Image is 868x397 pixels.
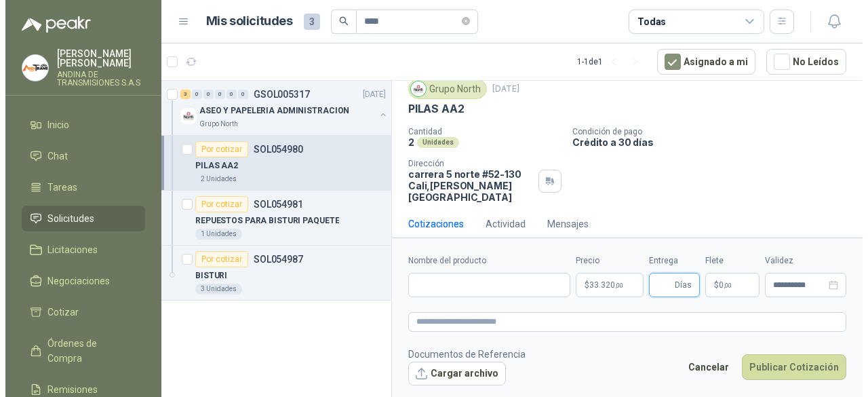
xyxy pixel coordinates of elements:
[759,254,841,267] label: Validez
[16,268,140,294] a: Negociaciones
[210,90,220,99] div: 0
[42,382,92,397] span: Remisiones
[233,90,243,99] div: 0
[16,206,140,231] a: Solicitudes
[16,237,140,263] a: Licitaciones
[403,159,528,168] p: Dirección
[700,273,754,297] p: $ 0,00
[190,284,237,295] div: 3 Unidades
[652,49,750,75] button: Asignado a mi
[194,105,344,117] p: ASEO Y PAPELERIA ADMINISTRACION
[190,159,233,172] p: PILAS AA2
[16,16,85,33] img: Logo peakr
[248,254,298,264] p: SOL054987
[190,269,222,282] p: BISTURI
[42,149,62,164] span: Chat
[298,14,315,30] span: 3
[709,281,713,289] span: $
[190,174,237,185] div: 2 Unidades
[403,216,458,231] div: Cotizaciones
[700,254,754,267] label: Flete
[403,127,556,136] p: Cantidad
[190,251,243,267] div: Por cotizar
[584,281,618,289] span: 33.320
[42,305,73,320] span: Cotizar
[736,354,841,380] button: Publicar Cotización
[403,79,481,99] div: Grupo North
[198,90,208,99] div: 0
[567,136,852,148] p: Crédito a 30 días
[42,211,89,226] span: Solicitudes
[403,136,409,148] p: 2
[487,83,514,96] p: [DATE]
[221,90,231,99] div: 0
[412,137,454,148] div: Unidades
[42,336,127,366] span: Órdenes de Compra
[190,141,243,157] div: Por cotizar
[248,145,298,154] p: SOL054980
[334,16,343,26] span: search
[675,354,731,380] button: Cancelar
[186,90,197,99] div: 0
[194,119,233,130] p: Grupo North
[190,229,237,240] div: 1 Unidades
[403,362,500,386] button: Cargar archivo
[248,200,298,209] p: SOL054981
[156,246,386,301] a: Por cotizarSOL054987BISTURI3 Unidades
[403,347,520,362] p: Documentos de Referencia
[456,17,465,25] span: close-circle
[156,136,386,191] a: Por cotizarSOL054980PILAS AA22 Unidades
[570,254,638,267] label: Precio
[610,282,618,289] span: ,00
[16,112,140,138] a: Inicio
[456,15,465,28] span: close-circle
[718,282,726,289] span: ,00
[16,174,140,200] a: Tareas
[669,273,686,297] span: Días
[190,214,334,227] p: REPUESTOS PARA BISTURI PAQUETE
[403,168,528,203] p: carrera 5 norte #52-130 Cali , [PERSON_NAME][GEOGRAPHIC_DATA]
[175,86,383,130] a: 3 0 0 0 0 0 GSOL005317[DATE] Company LogoASEO Y PAPELERIA ADMINISTRACIONGrupo North
[480,216,520,231] div: Actividad
[403,254,565,267] label: Nombre del producto
[17,55,43,81] img: Company Logo
[42,242,92,257] span: Licitaciones
[175,108,191,124] img: Company Logo
[16,299,140,325] a: Cotizar
[567,127,852,136] p: Condición de pago
[42,180,72,195] span: Tareas
[156,191,386,246] a: Por cotizarSOL054981REPUESTOS PARA BISTURI PAQUETE1 Unidades
[42,273,104,288] span: Negociaciones
[52,71,140,87] p: ANDINA DE TRANSMISIONES S.A.S
[570,273,638,297] p: $33.320,00
[201,12,288,31] h1: Mis solicitudes
[190,196,243,212] div: Por cotizar
[644,254,694,267] label: Entrega
[248,90,304,99] p: GSOL005317
[632,14,660,29] div: Todas
[175,90,185,99] div: 3
[542,216,583,231] div: Mensajes
[42,117,64,132] span: Inicio
[16,143,140,169] a: Chat
[52,49,140,68] p: [PERSON_NAME] [PERSON_NAME]
[403,102,458,116] p: PILAS AA2
[761,49,841,75] button: No Leídos
[16,330,140,371] a: Órdenes de Compra
[406,81,420,96] img: Company Logo
[572,51,641,73] div: 1 - 1 de 1
[357,88,380,101] p: [DATE]
[713,281,726,289] span: 0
